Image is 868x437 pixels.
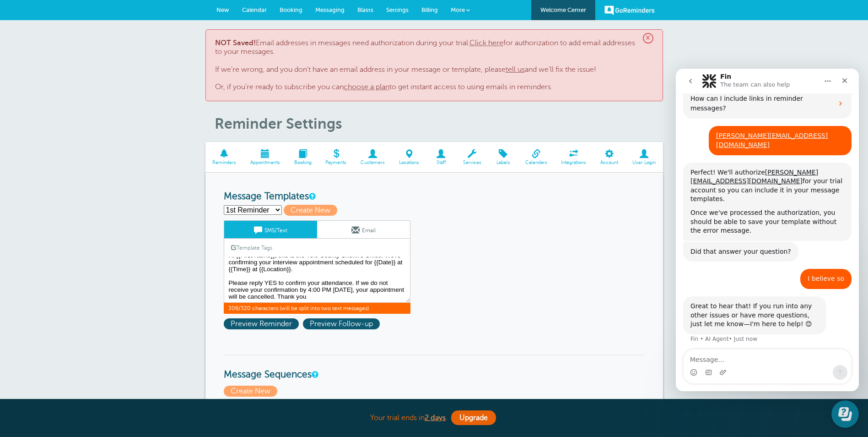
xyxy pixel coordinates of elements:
[291,160,314,165] span: Booking
[518,142,554,173] a: Calendars
[224,387,280,395] a: Create New
[344,83,389,91] a: choose a plan
[287,142,318,173] a: Booking
[224,355,645,381] h3: Message Sequences
[386,6,409,13] span: Settings
[493,160,513,165] span: Labels
[451,410,496,425] a: Upgrade
[224,318,299,329] span: Preview Reminder
[630,160,658,165] span: User Login
[318,142,354,173] a: Payments
[643,33,653,44] span: ×
[357,6,373,13] span: Blasts
[224,221,317,238] a: SMS/Text
[224,303,410,314] span: 306/320 characters (will be split into two text messages)
[431,160,451,165] span: Staff
[488,142,518,173] a: Labels
[559,160,589,165] span: Integrations
[224,257,410,303] textarea: Hi {{First Name}}, this is the Yolo County Sheriff's Office. We're confirming your interview appo...
[242,6,267,13] span: Calendar
[554,142,593,173] a: Integrations
[205,142,243,173] a: Reminders
[354,142,392,173] a: Customers
[215,115,663,132] h1: Reminder Settings
[303,320,382,328] a: Preview Follow-up
[205,408,663,428] div: Your trial ends in .
[224,191,645,202] h3: Message Templates
[426,142,456,173] a: Staff
[397,160,422,165] span: Locations
[456,142,488,173] a: Services
[676,69,859,391] iframe: Intercom live chat
[425,414,446,422] a: 2 days
[358,160,388,165] span: Customers
[215,39,653,92] p: Email addresses in messages need authorization during your trial. for authorization to add email ...
[323,160,349,165] span: Payments
[315,6,345,13] span: Messaging
[216,6,229,13] span: New
[280,6,302,13] span: Booking
[309,193,314,199] a: This is the wording for your reminder and follow-up messages. You can create multiple templates i...
[317,221,410,238] a: Email
[451,6,465,13] span: More
[224,239,279,257] a: Template Tags
[831,400,859,428] iframe: Resource center
[421,6,438,13] span: Billing
[460,160,484,165] span: Services
[598,160,621,165] span: Account
[303,318,380,329] span: Preview Follow-up
[523,160,550,165] span: Calendars
[469,39,503,47] a: Click here
[506,66,525,74] a: tell us
[312,371,317,377] a: Message Sequences allow you to setup multiple reminder schedules that can use different Message T...
[248,160,282,165] span: Appointments
[625,142,663,173] a: User Login
[243,142,287,173] a: Appointments
[392,142,426,173] a: Locations
[593,142,625,173] a: Account
[215,39,256,47] b: NOT Saved!
[224,320,303,328] a: Preview Reminder
[284,206,341,214] a: Create New
[224,386,277,397] span: Create New
[284,205,337,216] span: Create New
[210,160,239,165] span: Reminders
